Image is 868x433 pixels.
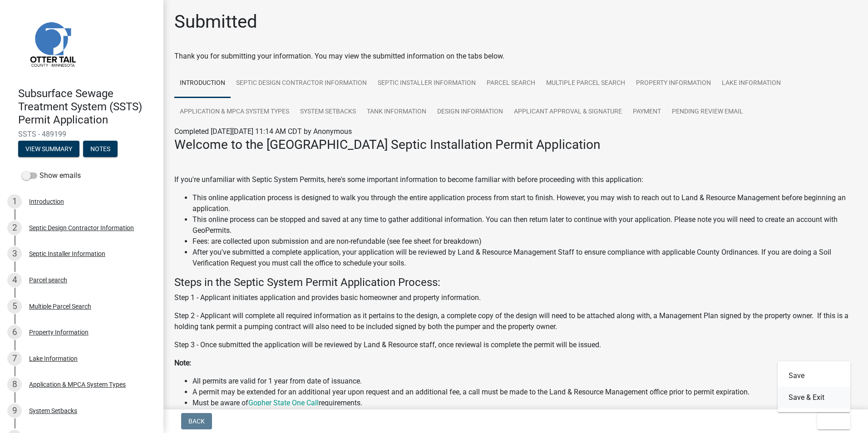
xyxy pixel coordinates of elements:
div: Exit [778,361,850,412]
div: 6 [7,325,22,340]
a: System Setbacks [295,98,361,127]
li: After you've submitted a complete application, your application will be reviewed by Land & Resour... [192,247,857,269]
span: Exit [824,418,838,425]
a: Multiple Parcel Search [541,69,631,98]
a: Payment [627,98,666,127]
li: A permit may be extended for an additional year upon request and an additional fee, a call must b... [192,387,857,398]
h4: Steps in the Septic System Permit Application Process: [174,276,857,289]
div: 3 [7,246,22,261]
div: Septic Design Contractor Information [29,225,134,231]
span: SSTS - 489199 [18,130,145,138]
div: Lake Information [29,355,78,362]
div: 4 [7,273,22,287]
a: Pending review Email [666,98,749,127]
div: System Setbacks [29,408,77,414]
button: View Summary [18,141,79,157]
a: Septic Installer Information [372,69,481,98]
a: Parcel search [481,69,541,98]
li: This online application process is designed to walk you through the entire application process fr... [192,192,857,214]
div: Application & MPCA System Types [29,381,126,388]
wm-modal-confirm: Notes [83,146,118,153]
a: Design Information [432,98,508,127]
p: If you're unfamiliar with Septic System Permits, here's some important information to become fami... [174,174,857,185]
a: Property Information [631,69,716,98]
li: All permits are valid for 1 year from date of issuance. [192,376,857,387]
div: 5 [7,299,22,314]
a: Gopher State One Call [248,399,319,407]
img: Otter Tail County, Minnesota [18,10,86,78]
div: Septic Installer Information [29,251,105,257]
li: This online process can be stopped and saved at any time to gather additional information. You ca... [192,214,857,236]
p: Step 1 - Applicant initiates application and provides basic homeowner and property information. [174,292,857,303]
div: 8 [7,377,22,392]
a: Septic Design Contractor Information [231,69,372,98]
a: Lake Information [716,69,786,98]
div: Multiple Parcel Search [29,303,91,310]
button: Back [181,413,212,429]
div: Parcel search [29,277,67,283]
div: 2 [7,221,22,235]
button: Save & Exit [778,387,850,408]
wm-modal-confirm: Summary [18,146,79,153]
a: Application & MPCA System Types [174,98,295,127]
div: Introduction [29,198,64,205]
div: 1 [7,194,22,209]
h4: Subsurface Sewage Treatment System (SSTS) Permit Application [18,87,156,126]
div: Property Information [29,329,89,335]
div: 7 [7,351,22,366]
a: Applicant Approval & Signature [508,98,627,127]
button: Exit [817,413,850,429]
h3: Welcome to the [GEOGRAPHIC_DATA] Septic Installation Permit Application [174,137,857,153]
button: Save [778,365,850,387]
h1: Submitted [174,11,257,33]
p: Step 2 - Applicant will complete all required information as it pertains to the design, a complet... [174,310,857,332]
li: Fees: are collected upon submission and are non-refundable (see fee sheet for breakdown) [192,236,857,247]
div: 9 [7,403,22,418]
div: Thank you for submitting your information. You may view the submitted information on the tabs below. [174,51,857,62]
li: Must be aware of requirements. [192,398,857,408]
a: Introduction [174,69,231,98]
label: Show emails [22,170,81,181]
strong: Note: [174,359,191,367]
a: Tank Information [361,98,432,127]
button: Notes [83,141,118,157]
span: Completed [DATE][DATE] 11:14 AM CDT by Anonymous [174,127,352,136]
p: Step 3 - Once submitted the application will be reviewed by Land & Resource staff, once reviewal ... [174,340,857,350]
span: Back [188,418,205,425]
